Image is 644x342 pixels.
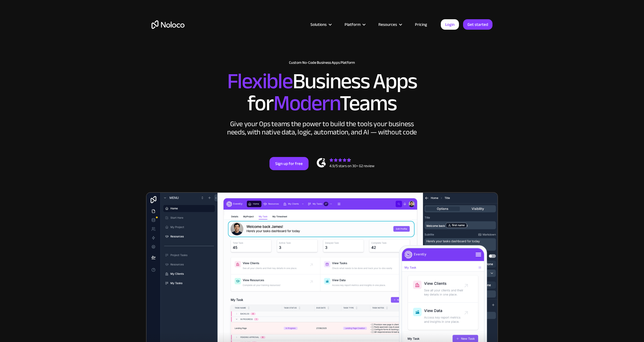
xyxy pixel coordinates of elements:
[310,21,327,28] div: Solutions
[408,21,434,28] a: Pricing
[226,120,418,136] div: Give your Ops teams the power to build the tools your business needs, with native data, logic, au...
[152,70,492,114] h2: Business Apps for Teams
[273,83,340,124] span: Modern
[152,60,492,65] h1: Custom No-Code Business Apps Platform
[304,21,338,28] div: Solutions
[338,21,371,28] div: Platform
[227,61,293,102] span: Flexible
[463,19,492,30] a: Get started
[269,157,309,170] a: Sign up for free
[152,20,185,29] a: home
[345,21,360,28] div: Platform
[441,19,459,30] a: Login
[378,21,397,28] div: Resources
[371,21,408,28] div: Resources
